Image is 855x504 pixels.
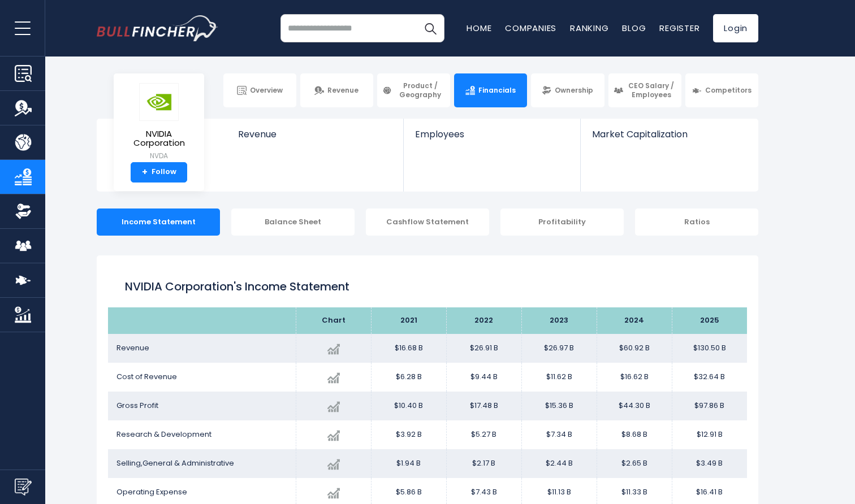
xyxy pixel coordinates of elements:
[116,342,149,353] span: Revenue
[454,73,527,107] a: Financials
[15,203,32,220] img: Ownership
[296,307,371,334] th: Chart
[116,458,234,468] span: Selling,General & Administrative
[227,119,404,159] a: Revenue
[597,363,672,392] td: $16.62 B
[366,208,489,236] div: Cashflow Statement
[627,81,676,99] span: CEO Salary / Employees
[123,151,195,161] small: NVDA
[446,449,521,478] td: $2.17 B
[125,278,730,295] h1: NVIDIA Corporation's Income Statement
[581,119,757,159] a: Market Capitalization
[250,86,283,95] span: Overview
[521,392,597,420] td: $15.36 B
[500,208,624,236] div: Profitability
[622,22,646,34] a: Blog
[371,420,446,449] td: $3.92 B
[116,429,211,440] span: Research & Development
[597,307,672,334] th: 2024
[672,392,747,420] td: $97.86 B
[446,420,521,449] td: $5.27 B
[377,73,450,107] a: Product / Geography
[116,486,187,497] span: Operating Expense
[446,363,521,392] td: $9.44 B
[371,334,446,363] td: $16.68 B
[446,307,521,334] th: 2022
[713,14,758,42] a: Login
[672,307,747,334] th: 2025
[467,22,491,34] a: Home
[97,208,220,236] div: Income Statement
[142,167,148,177] strong: +
[446,392,521,420] td: $17.48 B
[131,162,187,183] a: +Follow
[123,129,195,148] span: NVIDIA Corporation
[327,86,359,95] span: Revenue
[672,334,747,363] td: $130.50 B
[404,119,580,159] a: Employees
[635,208,758,236] div: Ratios
[705,86,752,95] span: Competitors
[531,73,604,107] a: Ownership
[122,82,196,162] a: NVIDIA Corporation NVDA
[116,400,158,411] span: Gross Profit
[521,449,597,478] td: $2.44 B
[238,129,392,140] span: Revenue
[597,392,672,420] td: $44.30 B
[395,81,445,99] span: Product / Geography
[672,449,747,478] td: $3.49 B
[597,420,672,449] td: $8.68 B
[446,334,521,363] td: $26.91 B
[659,22,699,34] a: Register
[685,73,758,107] a: Competitors
[231,208,355,236] div: Balance Sheet
[223,73,296,107] a: Overview
[672,420,747,449] td: $12.91 B
[592,129,746,140] span: Market Capitalization
[597,334,672,363] td: $60.92 B
[555,86,593,95] span: Ownership
[116,371,177,382] span: Cost of Revenue
[478,86,516,95] span: Financials
[521,363,597,392] td: $11.62 B
[521,420,597,449] td: $7.34 B
[415,129,568,140] span: Employees
[300,73,373,107] a: Revenue
[597,449,672,478] td: $2.65 B
[521,334,597,363] td: $26.97 B
[521,307,597,334] th: 2023
[97,15,218,41] img: bullfincher logo
[608,73,681,107] a: CEO Salary / Employees
[416,14,444,42] button: Search
[371,392,446,420] td: $10.40 B
[505,22,556,34] a: Companies
[371,307,446,334] th: 2021
[97,15,218,41] a: Go to homepage
[371,363,446,392] td: $6.28 B
[672,363,747,392] td: $32.64 B
[371,449,446,478] td: $1.94 B
[570,22,608,34] a: Ranking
